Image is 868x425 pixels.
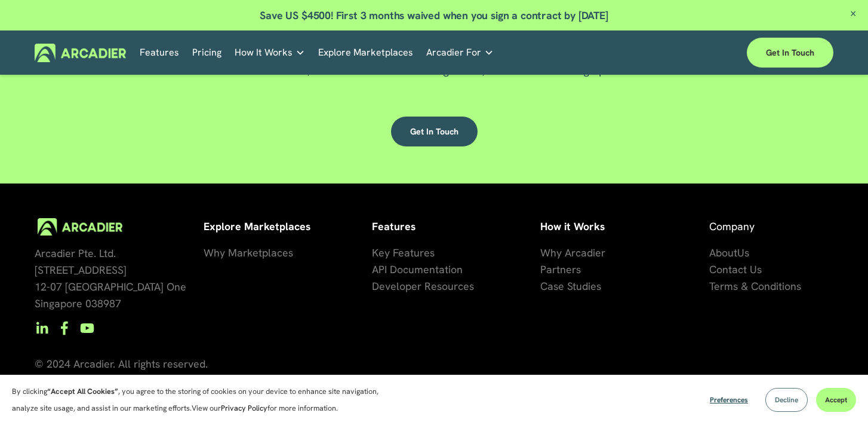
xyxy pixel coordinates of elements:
a: artners [546,261,581,278]
a: Facebook [57,321,72,335]
span: Company [709,219,755,233]
span: Terms & Conditions [709,279,801,293]
span: Why Arcadier [540,246,605,259]
span: Decline [775,395,798,405]
a: Contact Us [709,261,762,278]
a: se Studies [553,278,601,295]
a: Developer Resources [372,278,474,295]
span: API Documentation [372,262,463,276]
strong: Explore Marketplaces [204,219,310,233]
span: artners [546,262,581,276]
a: About [709,244,737,261]
span: Contact Us [709,262,762,276]
a: Key Features [372,244,435,261]
strong: Features [372,219,415,233]
a: Features [140,43,179,62]
span: Developer Resources [372,279,474,293]
a: Privacy Policy [221,403,267,413]
a: YouTube [80,321,94,335]
button: Preferences [701,388,757,412]
a: folder dropdown [235,43,305,62]
span: Arcadier For [426,44,481,61]
a: P [540,261,546,278]
span: © 2024 Arcadier. All rights reserved. [35,357,208,371]
a: folder dropdown [426,43,494,62]
span: P [540,262,546,276]
a: Ca [540,278,553,295]
p: By clicking , you agree to the storing of cookies on your device to enhance site navigation, anal... [12,383,400,417]
a: Pricing [192,43,221,62]
span: se Studies [553,279,601,293]
span: Arcadier Pte. Ltd. [STREET_ADDRESS] 12-07 [GEOGRAPHIC_DATA] One Singapore 038987 [35,246,186,310]
a: Get in touch [391,117,478,146]
span: Preferences [710,395,748,405]
strong: “Accept All Cookies” [47,386,118,396]
strong: How it Works [540,219,605,233]
a: Terms & Conditions [709,278,801,295]
span: Ca [540,279,553,293]
a: Explore Marketplaces [318,43,413,62]
iframe: Chat Widget [808,368,868,425]
span: About [709,246,737,259]
a: API Documentation [372,261,463,278]
span: Us [737,246,749,259]
span: Key Features [372,246,435,259]
span: How It Works [235,44,293,61]
a: LinkedIn [35,321,49,335]
a: Get in touch [747,38,833,68]
span: Why Marketplaces [204,246,293,259]
img: Arcadier [35,44,126,62]
button: Decline [765,388,808,412]
a: Why Arcadier [540,244,605,261]
a: Why Marketplaces [204,244,293,261]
